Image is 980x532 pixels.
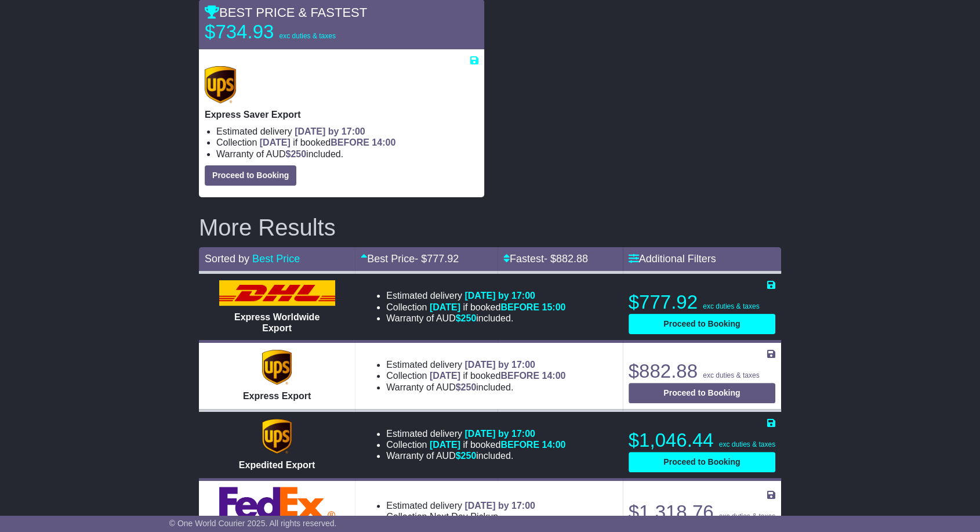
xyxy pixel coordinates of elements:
[500,302,539,312] span: BEFORE
[386,439,565,450] li: Collection
[295,126,365,136] span: [DATE] by 17:00
[216,149,478,160] li: Warranty of AUD included.
[285,149,306,159] span: $
[629,314,775,334] button: Proceed to Booking
[719,512,775,520] span: exc duties & taxes
[461,313,477,323] span: 250
[386,359,565,370] li: Estimated delivery
[629,291,775,314] p: $777.92
[629,383,775,403] button: Proceed to Booking
[629,501,775,524] p: $1,318.76
[430,371,460,381] span: [DATE]
[430,512,498,522] span: Next Day Pickup
[205,20,350,44] p: $734.93
[430,440,460,450] span: [DATE]
[386,428,565,439] li: Estimated delivery
[205,109,478,120] p: Express Saver Export
[456,382,477,392] span: $
[386,313,565,324] li: Warranty of AUD included.
[629,452,775,472] button: Proceed to Booking
[216,137,478,148] li: Collection
[205,66,236,103] img: UPS (new): Express Saver Export
[252,253,300,265] a: Best Price
[461,382,477,392] span: 250
[703,302,759,310] span: exc duties & taxes
[464,291,535,301] span: [DATE] by 17:00
[461,451,477,461] span: 250
[262,419,291,454] img: UPS (new): Expedited Export
[386,511,535,522] li: Collection
[629,429,775,452] p: $1,046.44
[219,487,335,519] img: FedEx Express: International Economy Export
[234,312,320,333] span: Express Worldwide Export
[205,5,367,20] span: BEST PRICE & FASTEST
[629,360,775,383] p: $882.88
[430,440,565,450] span: if booked
[430,302,565,312] span: if booked
[331,137,369,147] span: BEFORE
[205,165,296,186] button: Proceed to Booking
[456,451,477,461] span: $
[719,440,775,448] span: exc duties & taxes
[260,137,291,147] span: [DATE]
[386,370,565,381] li: Collection
[199,215,781,240] h2: More Results
[464,360,535,370] span: [DATE] by 17:00
[542,302,565,312] span: 15:00
[544,253,588,265] span: - $
[430,302,460,312] span: [DATE]
[291,149,306,159] span: 250
[372,137,395,147] span: 14:00
[456,313,477,323] span: $
[361,253,459,265] a: Best Price- $777.92
[260,137,395,147] span: if booked
[415,253,459,265] span: - $
[503,253,588,265] a: Fastest- $882.88
[464,429,535,439] span: [DATE] by 17:00
[216,126,478,137] li: Estimated delivery
[219,280,335,306] img: DHL: Express Worldwide Export
[239,460,315,470] span: Expedited Export
[386,500,535,511] li: Estimated delivery
[386,290,565,301] li: Estimated delivery
[629,253,716,265] a: Additional Filters
[169,519,337,528] span: © One World Courier 2025. All rights reserved.
[703,371,759,379] span: exc duties & taxes
[500,440,539,450] span: BEFORE
[500,371,539,381] span: BEFORE
[205,253,249,265] span: Sorted by
[430,371,565,381] span: if booked
[427,253,459,265] span: 777.92
[386,382,565,393] li: Warranty of AUD included.
[556,253,588,265] span: 882.88
[542,371,565,381] span: 14:00
[262,350,291,385] img: UPS (new): Express Export
[243,391,311,401] span: Express Export
[464,501,535,511] span: [DATE] by 17:00
[279,32,335,40] span: exc duties & taxes
[386,450,565,461] li: Warranty of AUD included.
[386,302,565,313] li: Collection
[542,440,565,450] span: 14:00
